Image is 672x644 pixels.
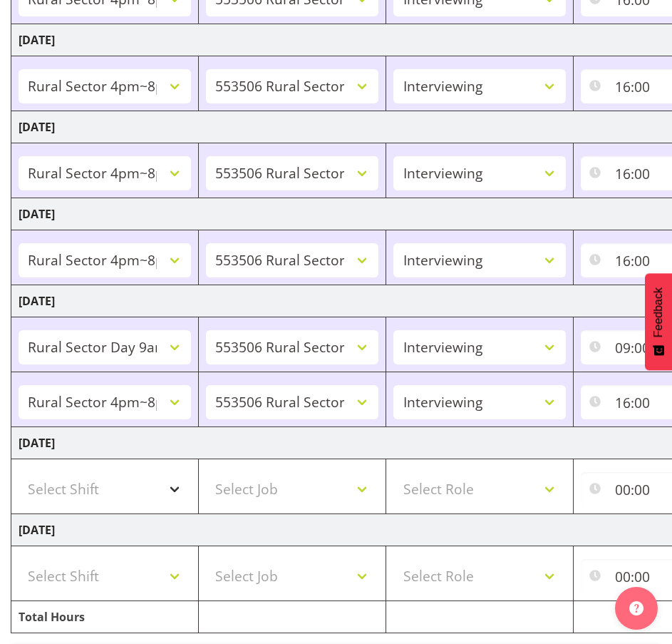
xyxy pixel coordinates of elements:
[645,273,672,370] button: Feedback - Show survey
[629,601,643,615] img: help-xxl-2.png
[652,287,665,337] span: Feedback
[11,601,199,633] td: Total Hours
